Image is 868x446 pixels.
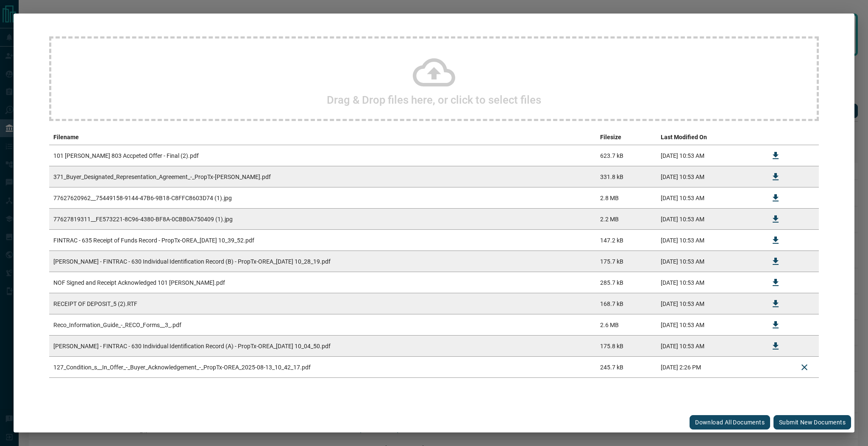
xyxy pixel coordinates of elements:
[596,293,657,314] td: 168.7 kB
[596,336,657,357] td: 175.8 kB
[765,146,786,166] button: Download
[657,187,761,209] td: [DATE] 10:53 AM
[773,415,851,429] button: Submit new documents
[49,293,596,314] td: RECEIPT OF DEPOSIT_5 (2).RTF
[765,188,786,208] button: Download
[327,94,541,106] h2: Drag & Drop files here, or click to select files
[765,167,786,187] button: Download
[49,145,596,166] td: 101 [PERSON_NAME] 803 Accpeted Offer - Final (2).pdf
[49,166,596,187] td: 371_Buyer_Designated_Representation_Agreement_-_PropTx-[PERSON_NAME].pdf
[596,314,657,336] td: 2.6 MB
[49,187,596,209] td: 77627620962__75449158-9144-47B6-9B18-C8FFC8603D74 (1).jpg
[765,336,786,356] button: Download
[794,357,815,377] button: Delete
[657,209,761,230] td: [DATE] 10:53 AM
[657,314,761,336] td: [DATE] 10:53 AM
[761,129,790,145] th: download action column
[765,251,786,272] button: Download
[49,272,596,293] td: NOF Signed and Receipt Acknowledged 101 [PERSON_NAME].pdf
[596,187,657,209] td: 2.8 MB
[657,293,761,314] td: [DATE] 10:53 AM
[690,415,770,429] button: Download All Documents
[596,145,657,166] td: 623.7 kB
[657,357,761,378] td: [DATE] 2:26 PM
[596,230,657,251] td: 147.2 kB
[596,129,657,145] th: Filesize
[657,272,761,293] td: [DATE] 10:53 AM
[765,230,786,251] button: Download
[790,129,819,145] th: delete file action column
[657,129,761,145] th: Last Modified On
[765,294,786,314] button: Download
[49,36,819,121] div: Drag & Drop files here, or click to select files
[657,145,761,166] td: [DATE] 10:53 AM
[596,251,657,272] td: 175.7 kB
[49,209,596,230] td: 77627819311__FE573221-8C96-4380-BF8A-0CBB0A750409 (1).jpg
[49,357,596,378] td: 127_Condition_s__In_Offer_-_Buyer_Acknowledgement_-_PropTx-OREA_2025-08-13_10_42_17.pdf
[49,314,596,336] td: Reco_Information_Guide_-_RECO_Forms__3_.pdf
[49,336,596,357] td: [PERSON_NAME] - FINTRAC - 630 Individual Identification Record (A) - PropTx-OREA_[DATE] 10_04_50.pdf
[49,230,596,251] td: FINTRAC - 635 Receipt of Funds Record - PropTx-OREA_[DATE] 10_39_52.pdf
[765,315,786,335] button: Download
[657,230,761,251] td: [DATE] 10:53 AM
[765,209,786,229] button: Download
[657,166,761,187] td: [DATE] 10:53 AM
[596,209,657,230] td: 2.2 MB
[596,272,657,293] td: 285.7 kB
[596,166,657,187] td: 331.8 kB
[49,129,596,145] th: Filename
[657,251,761,272] td: [DATE] 10:53 AM
[49,251,596,272] td: [PERSON_NAME] - FINTRAC - 630 Individual Identification Record (B) - PropTx-OREA_[DATE] 10_28_19.pdf
[657,336,761,357] td: [DATE] 10:53 AM
[765,273,786,293] button: Download
[596,357,657,378] td: 245.7 kB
